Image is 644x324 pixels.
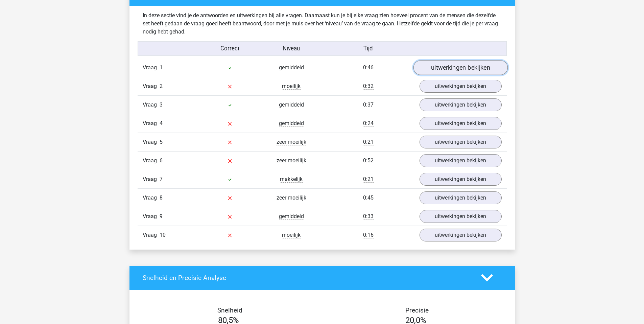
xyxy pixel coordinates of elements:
span: 6 [160,157,163,164]
span: makkelijk [280,176,303,183]
div: In deze sectie vind je de antwoorden en uitwerkingen bij alle vragen. Daarnaast kun je bij elke v... [138,11,507,36]
a: uitwerkingen bekijken [420,229,502,241]
span: moeilijk [282,83,301,90]
span: 3 [160,101,163,108]
span: gemiddeld [279,213,304,220]
div: Tijd [322,44,414,53]
div: Niveau [261,44,322,53]
span: gemiddeld [279,101,304,108]
span: 0:16 [363,232,374,238]
span: Vraag [143,194,160,202]
a: uitwerkingen bekijken [420,191,502,204]
span: Vraag [143,82,160,90]
span: 7 [160,176,163,182]
span: gemiddeld [279,64,304,71]
span: Vraag [143,138,160,146]
a: uitwerkingen bekijken [420,136,502,148]
span: Vraag [143,212,160,221]
span: 0:45 [363,194,374,201]
span: zeer moeilijk [277,157,306,164]
span: 0:52 [363,157,374,164]
span: 8 [160,194,163,201]
div: Correct [199,44,261,53]
a: uitwerkingen bekijken [420,210,502,223]
span: Vraag [143,64,160,72]
h4: Precisie [330,306,504,314]
span: 10 [160,232,166,238]
span: 0:37 [363,101,374,108]
a: uitwerkingen bekijken [420,154,502,167]
span: 0:21 [363,176,374,183]
span: Vraag [143,119,160,128]
span: Vraag [143,101,160,109]
span: 0:32 [363,83,374,90]
span: Vraag [143,231,160,239]
span: 2 [160,83,163,89]
span: zeer moeilijk [277,139,306,145]
span: 0:24 [363,120,374,127]
span: zeer moeilijk [277,194,306,201]
span: 0:46 [363,64,374,71]
h4: Snelheid [143,306,317,314]
span: 9 [160,213,163,219]
span: Vraag [143,157,160,165]
span: 5 [160,139,163,145]
a: uitwerkingen bekijken [420,80,502,93]
a: uitwerkingen bekijken [420,117,502,130]
h4: Snelheid en Precisie Analyse [143,274,471,282]
span: 0:33 [363,213,374,220]
a: uitwerkingen bekijken [420,173,502,186]
span: 4 [160,120,163,126]
span: Vraag [143,175,160,183]
a: uitwerkingen bekijken [420,98,502,111]
a: uitwerkingen bekijken [413,60,507,75]
span: 0:21 [363,139,374,145]
span: gemiddeld [279,120,304,127]
span: 1 [160,64,163,71]
span: moeilijk [282,232,301,238]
